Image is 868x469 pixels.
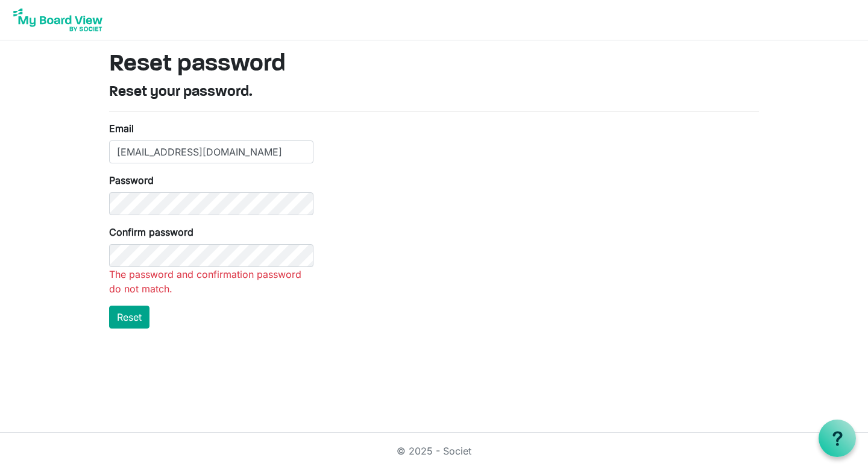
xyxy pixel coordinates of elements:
[109,225,193,239] label: Confirm password
[109,268,301,295] span: The password and confirmation password do not match.
[109,173,154,187] label: Password
[10,5,106,35] img: My Board View Logo
[109,121,134,136] label: Email
[109,50,759,79] h1: Reset password
[109,306,149,329] button: Reset
[109,84,759,101] h4: Reset your password.
[397,445,471,457] a: © 2025 - Societ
